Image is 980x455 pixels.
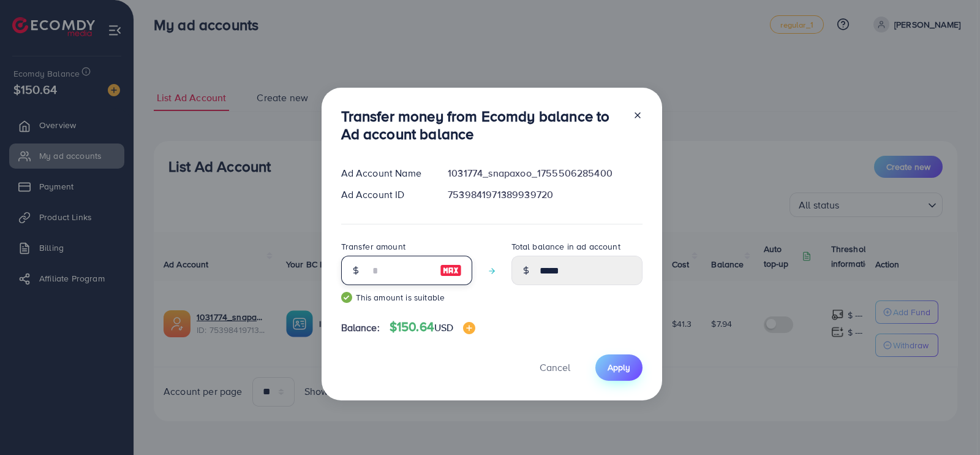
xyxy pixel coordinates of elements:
h4: $150.64 [390,319,476,335]
div: Ad Account Name [331,166,439,180]
h3: Transfer money from Ecomdy balance to Ad account balance [341,107,623,143]
button: Cancel [524,354,586,381]
img: image [440,263,462,278]
span: Balance: [341,321,380,335]
span: Cancel [540,361,570,374]
span: USD [434,321,453,334]
small: This amount is suitable [341,291,472,304]
div: Ad Account ID [331,188,439,202]
img: image [463,322,475,334]
button: Apply [595,354,643,381]
div: 7539841971389939720 [438,188,652,202]
span: Apply [608,361,630,373]
div: 1031774_snapaxoo_1755506285400 [438,166,652,180]
label: Total balance in ad account [511,240,620,253]
iframe: Chat [928,400,971,446]
img: guide [341,292,352,303]
label: Transfer amount [341,240,405,253]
